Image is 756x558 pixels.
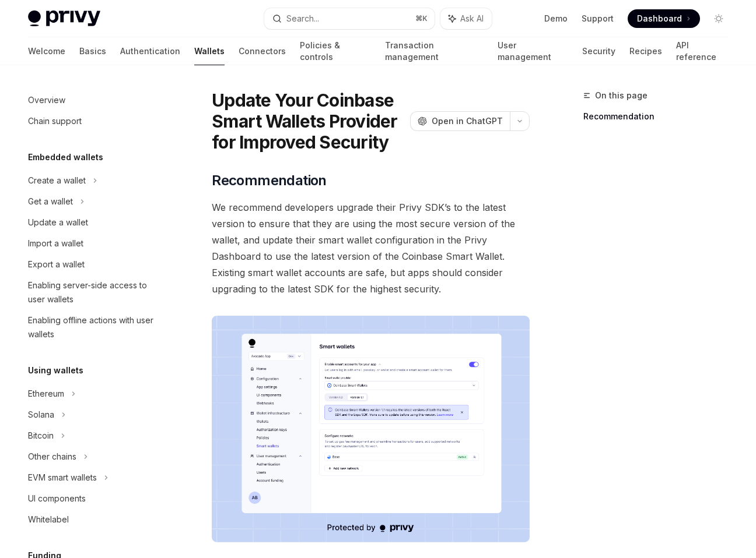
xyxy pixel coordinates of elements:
div: Export a wallet [28,257,85,271]
a: Authentication [120,37,180,65]
a: UI components [19,488,168,509]
div: Search... [286,12,319,26]
a: User management [498,37,568,65]
a: Dashboard [628,9,700,28]
a: Import a wallet [19,233,168,254]
div: Create a wallet [28,174,86,188]
a: Overview [19,90,168,111]
a: Wallets [194,37,225,65]
span: Recommendation [212,171,327,190]
a: API reference [676,37,728,65]
button: Ask AI [440,8,492,29]
a: Basics [79,37,106,65]
a: Enabling server-side access to user wallets [19,275,168,310]
a: Update a wallet [19,212,168,233]
span: Dashboard [637,13,682,24]
button: Toggle dark mode [709,9,728,28]
a: Connectors [239,37,286,65]
div: Overview [28,93,65,107]
a: Support [582,13,614,24]
span: Open in ChatGPT [432,115,503,127]
a: Export a wallet [19,254,168,275]
span: On this page [595,89,647,103]
img: Sample enable smart wallets [212,316,530,542]
button: Open in ChatGPT [410,111,510,131]
a: Recipes [629,37,662,65]
div: Enabling offline actions with user wallets [28,313,161,341]
img: light logo [28,10,100,27]
div: Get a wallet [28,195,73,209]
div: Other chains [28,450,76,464]
a: Chain support [19,111,168,132]
div: EVM smart wallets [28,471,97,485]
div: Ethereum [28,387,64,401]
div: Import a wallet [28,236,83,250]
div: Bitcoin [28,429,54,443]
div: Solana [28,408,54,422]
span: ⌘ K [415,14,428,23]
a: Demo [544,13,568,24]
h5: Using wallets [28,363,83,377]
div: Update a wallet [28,216,88,229]
div: Enabling server-side access to user wallets [28,278,161,306]
div: Chain support [28,114,82,128]
a: Transaction management [385,37,484,65]
button: Search...⌘K [264,8,434,29]
a: Recommendation [583,107,737,126]
span: Ask AI [460,13,484,24]
a: Welcome [28,37,65,65]
h5: Embedded wallets [28,150,103,164]
a: Whitelabel [19,509,168,530]
span: We recommend developers upgrade their Privy SDK’s to the latest version to ensure that they are u... [212,199,530,297]
a: Enabling offline actions with user wallets [19,310,168,345]
div: Whitelabel [28,513,69,527]
div: UI components [28,492,86,506]
a: Security [582,37,615,65]
h1: Update Your Coinbase Smart Wallets Provider for Improved Security [212,90,405,153]
a: Policies & controls [300,37,371,65]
